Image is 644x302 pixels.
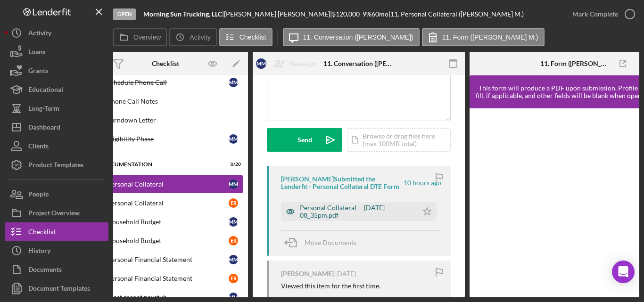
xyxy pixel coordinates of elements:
[540,60,611,67] div: 11. Form ([PERSON_NAME] M.)
[297,128,312,152] div: Send
[28,260,62,281] div: Documents
[300,204,413,219] div: Personal Collateral -- [DATE] 08_35pm.pdf
[107,237,229,245] div: Household Budget
[281,282,380,290] div: Viewed this item for the first time.
[107,98,243,105] div: Phone Call Notes
[107,199,229,207] div: Personal Collateral
[152,60,179,67] div: Checklist
[5,204,108,222] button: Project Overview
[335,270,356,278] time: 2025-08-25 17:05
[28,241,50,262] div: History
[563,5,639,24] button: Mark Complete
[229,134,238,144] div: M M
[107,180,229,188] div: Personal Collateral
[281,175,402,190] div: [PERSON_NAME] Submitted the Lenderfit - Personal Collateral DTE Form
[229,255,238,264] div: M M
[28,279,90,300] div: Document Templates
[88,212,243,231] a: Household BudgetMM
[143,10,224,18] div: |
[107,135,229,143] div: Eligibility Phase
[107,79,229,86] div: Schedule Phone Call
[5,260,108,279] button: Documents
[5,155,108,174] button: Product Templates
[303,33,413,41] label: 11. Conversation ([PERSON_NAME])
[28,185,49,206] div: People
[229,293,238,302] div: M M
[442,33,538,41] label: 11. Form ([PERSON_NAME] M.)
[107,256,229,263] div: Personal Financial Statement
[5,185,108,204] a: People
[229,180,238,189] div: M M
[283,28,420,46] button: 11. Conversation ([PERSON_NAME])
[88,250,243,269] a: Personal Financial StatementMM
[219,28,272,46] button: Checklist
[612,261,635,283] div: Open Intercom Messenger
[5,279,108,298] button: Document Templates
[229,274,238,283] div: E R
[229,198,238,208] div: E R
[88,175,243,194] a: Personal CollateralMM
[5,241,108,260] button: History
[229,78,238,87] div: M M
[107,218,229,226] div: Household Budget
[239,33,266,41] label: Checklist
[372,10,388,18] div: 60 mo
[190,33,210,41] label: Activity
[133,33,161,41] label: Overview
[267,128,342,152] button: Send
[229,236,238,245] div: E R
[169,28,216,46] button: Activity
[422,28,545,46] button: 11. Form ([PERSON_NAME] M.)
[251,54,325,73] button: MMReassign
[88,111,243,130] a: Turndown Letter
[88,269,243,288] a: Personal Financial StatementER
[388,10,524,18] div: | 11. Personal Collateral ([PERSON_NAME] M.)
[113,28,167,46] button: Overview
[102,162,217,167] div: Documentation
[107,116,243,124] div: Turndown Letter
[28,155,83,177] div: Product Templates
[5,222,108,241] button: Checklist
[256,58,266,69] div: M M
[88,130,243,148] a: Eligibility PhaseMM
[107,294,229,301] div: Most recent paystub
[28,204,80,225] div: Project Overview
[143,10,222,18] b: Morning Sun Trucking, LLC
[229,217,238,227] div: M M
[305,238,356,246] span: Move Documents
[224,162,241,167] div: 0 / 20
[88,231,243,250] a: Household BudgetER
[281,231,366,254] button: Move Documents
[572,5,618,24] div: Mark Complete
[88,194,243,212] a: Personal CollateralER
[107,275,229,282] div: Personal Financial Statement
[290,54,315,73] div: Reassign
[323,60,394,67] div: 11. Conversation ([PERSON_NAME])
